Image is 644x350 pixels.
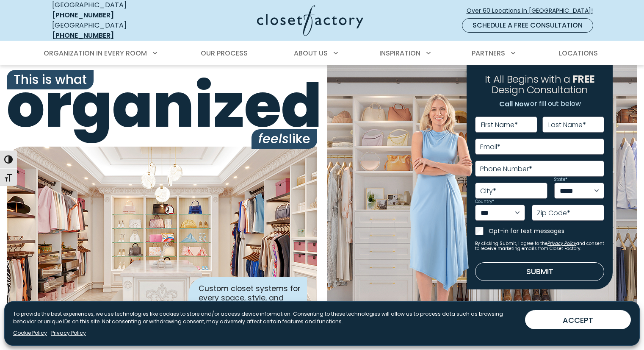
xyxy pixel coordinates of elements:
a: Cookie Policy [13,329,47,337]
span: Locations [559,48,598,58]
div: Custom closet systems for every space, style, and budget [188,277,307,319]
a: Schedule a Free Consultation [462,18,593,33]
label: Zip Code [537,210,570,217]
span: FREE [572,72,594,86]
a: Over 60 Locations in [GEOGRAPHIC_DATA]! [466,3,600,18]
span: About Us [294,48,328,58]
a: [PHONE_NUMBER] [52,31,114,40]
button: ACCEPT [525,310,631,329]
a: Privacy Policy [547,240,576,247]
label: Opt-in for text messages [489,227,604,235]
span: Our Process [201,48,248,58]
label: Email [480,144,500,150]
img: Closet Factory Logo [257,5,363,36]
img: Closet Factory designed closet [7,147,317,329]
small: By clicking Submit, I agree to the and consent to receive marketing emails from Closet Factory. [475,241,604,251]
a: Call Now [499,99,530,110]
i: feels [258,130,289,148]
div: [GEOGRAPHIC_DATA] [52,20,175,41]
label: Phone Number [480,166,532,172]
label: Last Name [548,122,586,128]
button: Submit [475,262,604,281]
p: To provide the best experiences, we use technologies like cookies to store and/or access device i... [13,310,518,325]
span: Organization in Every Room [44,48,147,58]
span: Design Consultation [492,83,588,97]
a: Privacy Policy [51,329,86,337]
span: It All Begins with a [485,72,570,86]
span: Inspiration [379,48,420,58]
label: State [554,178,567,182]
label: Country [475,200,494,204]
p: or fill out below [499,99,581,110]
span: organized [7,76,317,136]
label: City [480,188,496,194]
span: Partners [472,48,505,58]
a: [PHONE_NUMBER] [52,10,114,20]
span: Over 60 Locations in [GEOGRAPHIC_DATA]! [467,6,600,15]
nav: Primary Menu [38,42,607,65]
label: First Name [481,122,518,128]
span: like [252,129,317,149]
